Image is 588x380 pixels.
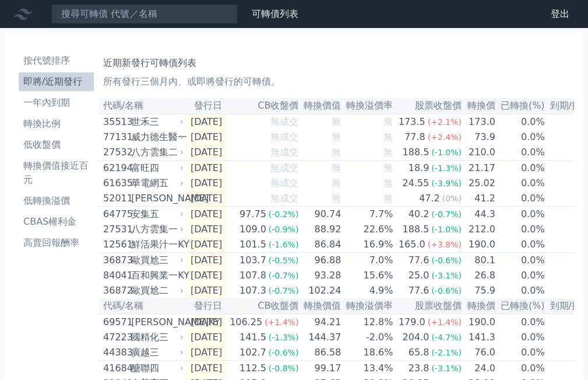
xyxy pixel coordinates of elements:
div: 141.5 [237,330,269,344]
td: 212.0 [462,222,496,237]
td: [DATE] [186,207,227,222]
td: 0.0% [496,207,545,222]
div: 八方雲集一 [131,222,181,236]
h1: 近期新發行可轉債列表 [103,56,569,70]
div: 威力德生醫一 [131,130,181,144]
div: 77131 [103,130,128,144]
span: (+2.4%) [428,133,462,142]
a: CBAS權利金 [19,212,94,231]
td: 93.28 [299,268,341,283]
div: 61635 [103,176,128,190]
td: [DATE] [186,345,227,361]
td: [DATE] [186,253,227,269]
a: 低轉換溢價 [19,191,94,210]
span: 無成交 [270,193,298,204]
span: 無成交 [270,177,298,189]
td: 102.24 [299,283,341,298]
div: 204.0 [400,330,432,344]
td: 0.0% [496,191,545,207]
li: 按代號排序 [19,54,94,68]
td: [DATE] [186,222,227,237]
span: 無 [332,193,341,204]
span: (-1.0%) [431,225,462,234]
div: 36872 [103,284,128,298]
td: [DATE] [186,330,227,345]
td: [DATE] [186,314,227,330]
div: 18.9 [406,161,432,175]
span: (-0.2%) [269,210,299,219]
td: 0.0% [496,114,545,130]
div: 國精化三 [131,330,181,344]
td: 73.9 [462,130,496,145]
th: CB收盤價 [227,98,299,114]
li: 轉換價值接近百元 [19,159,94,187]
span: (-3.1%) [431,271,462,280]
td: 13.4% [341,361,393,376]
td: 80.1 [462,253,496,269]
li: 一年內到期 [19,96,94,110]
td: 190.0 [462,314,496,330]
div: 173.5 [396,115,428,129]
td: [DATE] [186,114,227,130]
td: 99.17 [299,361,341,376]
td: [DATE] [186,237,227,253]
td: 4.9% [341,283,393,298]
div: 鮮活果汁一KY [131,238,181,252]
div: 165.0 [396,238,428,252]
td: [DATE] [186,361,227,376]
td: 90.74 [299,207,341,222]
td: 12.8% [341,314,393,330]
li: 低收盤價 [19,138,94,152]
td: 190.0 [462,237,496,253]
div: 47223 [103,330,128,344]
div: 廣越三 [131,346,181,360]
span: 無 [332,116,341,127]
span: 無成交 [270,162,298,173]
a: 按代號排序 [19,51,94,70]
td: 75.9 [462,283,496,298]
span: 無 [332,162,341,173]
div: 84041 [103,269,128,283]
span: (-0.6%) [269,348,299,357]
a: 轉換價值接近百元 [19,156,94,189]
td: 44.3 [462,207,496,222]
td: 0.0% [496,161,545,176]
td: 24.0 [462,361,496,376]
td: 0.0% [496,361,545,376]
td: [DATE] [186,145,227,161]
td: 0.0% [496,237,545,253]
div: 44383 [103,346,128,360]
td: 21.17 [462,161,496,176]
th: 代碼/名稱 [98,298,186,314]
li: 高賣回報酬率 [19,236,94,250]
a: 可轉債列表 [252,8,298,19]
td: 86.58 [299,345,341,361]
td: 18.6% [341,345,393,361]
span: (+3.8%) [428,240,462,249]
td: 0.0% [496,253,545,269]
span: (-4.7%) [431,333,462,342]
span: (-2.1%) [431,348,462,357]
span: (-0.7%) [431,210,462,219]
div: 77.6 [406,253,432,267]
div: 23.8 [406,361,432,375]
td: 0.0% [496,283,545,298]
div: 41684 [103,361,128,375]
td: 210.0 [462,145,496,161]
td: 25.02 [462,176,496,191]
td: [DATE] [186,130,227,145]
div: 65.8 [406,346,432,360]
input: 搜尋可轉債 代號／名稱 [51,4,238,24]
span: 無成交 [270,131,298,142]
span: 無成交 [270,116,298,127]
div: 40.2 [406,207,432,221]
div: 101.5 [237,238,269,252]
span: (-0.8%) [269,364,299,373]
div: 華電網五 [131,176,181,190]
div: 27531 [103,222,128,236]
a: 高賣回報酬率 [19,233,94,252]
span: (-1.0%) [431,148,462,157]
span: (-0.7%) [269,286,299,295]
div: 富旺四 [131,161,181,175]
span: (-0.6%) [431,286,462,295]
